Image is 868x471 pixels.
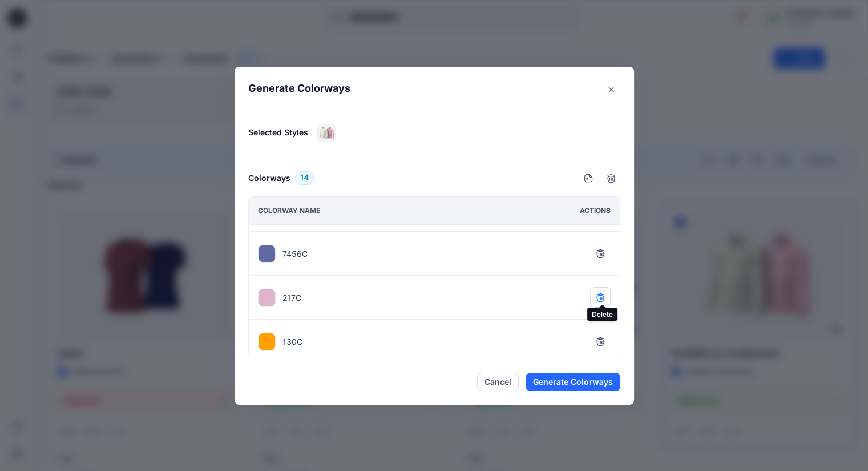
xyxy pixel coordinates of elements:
[282,248,308,260] p: 7456C
[526,373,620,391] button: Generate Colorways
[318,124,335,142] img: KL0001_K_Turtleneck
[300,171,309,185] span: 14
[602,80,620,99] button: Close
[258,205,320,217] p: Colorway name
[282,292,301,304] p: 217C
[248,126,308,138] p: Selected Styles
[248,171,290,185] h6: Colorways
[477,373,519,391] button: Cancel
[580,205,611,217] p: Actions
[235,67,634,110] header: Generate Colorways
[282,336,302,348] p: 130C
